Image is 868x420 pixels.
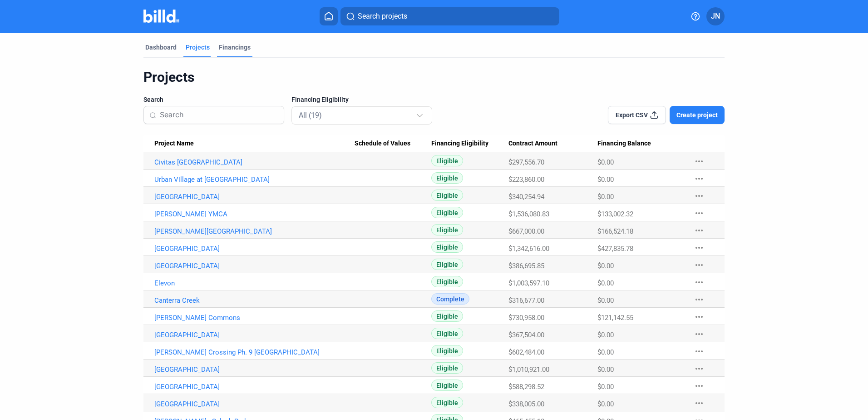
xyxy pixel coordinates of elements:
span: $0.00 [597,383,614,391]
span: Eligible [431,224,463,235]
a: [PERSON_NAME][GEOGRAPHIC_DATA] [154,227,355,235]
span: $1,003,597.10 [508,279,549,287]
span: Financing Eligibility [431,140,488,148]
span: Search [143,95,163,104]
div: Financing Eligibility [431,140,509,148]
span: $121,142.55 [597,314,633,322]
a: [PERSON_NAME] Crossing Ph. 9 [GEOGRAPHIC_DATA] [154,348,355,356]
span: $0.00 [597,262,614,270]
span: Financing Balance [597,140,651,148]
span: $133,002.32 [597,210,633,218]
span: $0.00 [597,296,614,305]
mat-icon: more_horiz [694,294,705,305]
span: $0.00 [597,193,614,201]
div: Projects [143,69,725,86]
mat-icon: more_horiz [694,260,705,270]
span: $223,860.00 [508,175,544,184]
button: JN [706,7,725,25]
div: Financing Balance [597,140,685,148]
mat-icon: more_horiz [694,156,705,167]
mat-icon: more_horiz [694,190,705,201]
span: Eligible [431,190,463,201]
span: $386,695.85 [508,262,544,270]
span: Complete [431,293,469,305]
mat-icon: more_horiz [694,380,705,391]
span: Eligible [431,345,463,356]
span: Eligible [431,172,463,184]
span: Eligible [431,155,463,166]
span: $602,484.00 [508,348,544,356]
span: JN [711,11,720,22]
span: Project Name [154,140,194,148]
span: $0.00 [597,365,614,374]
span: $0.00 [597,175,614,184]
mat-icon: more_horiz [694,208,705,219]
span: Export CSV [616,110,648,120]
mat-icon: more_horiz [694,242,705,253]
div: Projects [186,43,210,52]
span: Search projects [358,11,407,22]
div: Dashboard [145,43,177,52]
span: $0.00 [597,348,614,356]
a: [GEOGRAPHIC_DATA] [154,383,355,391]
span: $338,005.00 [508,400,544,408]
mat-icon: more_horiz [694,363,705,374]
button: Search projects [340,7,559,25]
span: Eligible [431,397,463,408]
a: [GEOGRAPHIC_DATA] [154,331,355,339]
span: $297,556.70 [508,158,544,166]
span: Eligible [431,259,463,270]
img: Billd Company Logo [143,10,179,23]
a: Civitas [GEOGRAPHIC_DATA] [154,158,355,166]
div: Schedule of Values [355,140,431,148]
span: $730,958.00 [508,314,544,322]
span: Eligible [431,328,463,339]
span: $367,504.00 [508,331,544,339]
span: $0.00 [597,279,614,287]
a: [GEOGRAPHIC_DATA] [154,365,355,374]
mat-icon: more_horiz [694,346,705,357]
span: Financing Eligibility [291,95,349,104]
span: $1,010,921.00 [508,365,549,374]
input: Search [160,105,278,125]
a: [PERSON_NAME] Commons [154,314,355,322]
span: $1,342,616.00 [508,245,549,253]
mat-icon: more_horiz [694,277,705,288]
span: $316,677.00 [508,296,544,305]
a: [GEOGRAPHIC_DATA] [154,193,355,201]
button: Export CSV [608,106,666,124]
span: Eligible [431,207,463,218]
span: $427,835.78 [597,245,633,253]
mat-icon: more_horiz [694,329,705,340]
a: Canterra Creek [154,296,355,305]
span: Eligible [431,362,463,374]
a: [GEOGRAPHIC_DATA] [154,400,355,408]
mat-icon: more_horiz [694,398,705,409]
span: $340,254.94 [508,193,544,201]
span: $1,536,080.83 [508,210,549,218]
a: [PERSON_NAME] YMCA [154,210,355,218]
mat-icon: more_horiz [694,311,705,322]
div: Financings [219,43,251,52]
span: $667,000.00 [508,227,544,235]
a: [GEOGRAPHIC_DATA] [154,245,355,253]
span: Contract Amount [508,140,557,148]
span: Eligible [431,380,463,391]
div: Project Name [154,140,355,148]
span: Eligible [431,310,463,322]
span: $166,524.18 [597,227,633,235]
span: $0.00 [597,158,614,166]
a: [GEOGRAPHIC_DATA] [154,262,355,270]
span: Schedule of Values [355,140,410,148]
a: Elevon [154,279,355,287]
a: Urban Village at [GEOGRAPHIC_DATA] [154,175,355,184]
span: $588,298.52 [508,383,544,391]
span: Eligible [431,241,463,253]
button: Create project [670,106,725,124]
mat-select-trigger: All (19) [299,111,322,120]
div: Contract Amount [508,140,597,148]
span: Eligible [431,276,463,287]
mat-icon: more_horiz [694,173,705,184]
span: Create project [676,110,718,120]
mat-icon: more_horiz [694,225,705,236]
